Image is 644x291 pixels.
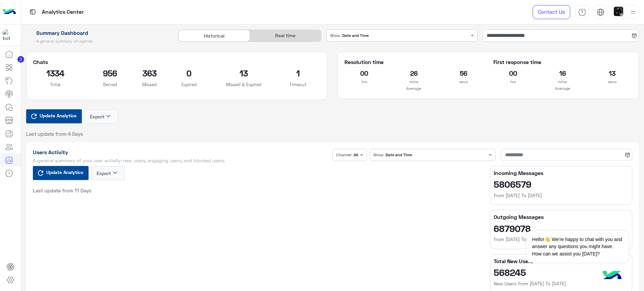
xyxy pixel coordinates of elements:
h5: Outgoing Messages [494,214,629,220]
p: hrs [344,78,384,85]
span: Update Analytics [38,111,78,120]
p: Average [493,85,632,92]
a: tab [575,5,589,19]
h6: from [DATE] To [DATE] [494,236,629,243]
img: tab [578,8,586,16]
h5: A general summary of agents [26,39,171,44]
h5: First response time [493,59,632,65]
h2: 1 [276,68,321,78]
button: Exportkeyboard_arrow_down [85,109,118,124]
button: Update Analytics [26,109,82,123]
p: Missed & Expired [221,81,266,88]
p: mins [394,78,434,85]
b: Date and Time [342,33,369,38]
div: Real time [250,30,321,42]
b: Date and Time [386,152,412,157]
p: secs [592,78,632,85]
img: tab [29,8,37,16]
p: Timeout [276,81,321,88]
a: Contact Us [533,5,570,19]
h2: 956 [88,68,132,78]
button: Exportkeyboard_arrow_down [91,166,125,180]
b: All [354,152,358,157]
p: secs [444,78,483,85]
p: Missed [142,81,157,88]
p: hrs [493,78,533,85]
span: Hello!👋 We're happy to chat with you and answer any questions you might have. How can we assist y... [527,231,628,263]
i: keyboard_arrow_down [104,112,112,120]
h2: 13 [221,68,266,78]
h1: Summary Dashboard [26,30,171,36]
img: Logo [3,5,16,19]
span: Last update from 11 Days [33,187,92,194]
span: Last update from 4 Days [26,130,83,137]
p: Average [344,85,483,92]
h2: 1334 [33,68,78,78]
h2: 6879078 [494,223,629,234]
h6: from [DATE] To [DATE] [494,192,629,199]
p: Total [33,81,78,88]
button: Update Analytics [33,166,89,180]
img: tab [597,8,604,16]
h2: 0 [167,68,211,78]
h2: 00 [493,68,533,78]
img: profile [629,8,637,16]
h2: 56 [444,68,483,78]
p: Analytics Center [42,8,84,17]
h5: A general summary of your user activity: new users, engaging users, and blocked users. [33,158,330,163]
p: Expired [167,81,211,88]
h6: New Users from [DATE] To [DATE] [494,280,629,287]
h2: 26 [394,68,434,78]
span: Update Analytics [45,168,85,177]
h2: 363 [142,68,157,78]
h2: 16 [543,68,582,78]
h5: Chats [33,59,321,65]
h2: 00 [344,68,384,78]
p: mins [543,78,582,85]
h5: Incoming Messages [494,170,629,176]
div: Historical [178,30,250,42]
h5: Resolution time [344,59,483,65]
h1: Users Activity [33,149,330,156]
img: 1403182699927242 [3,29,15,41]
i: keyboard_arrow_down [111,169,119,177]
p: Served [88,81,132,88]
img: hulul-logo.png [600,264,624,288]
h5: Total New Users [494,258,629,265]
h2: 568245 [494,267,629,278]
h2: 13 [592,68,632,78]
img: userImage [614,7,623,16]
h2: 5806579 [494,179,629,189]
